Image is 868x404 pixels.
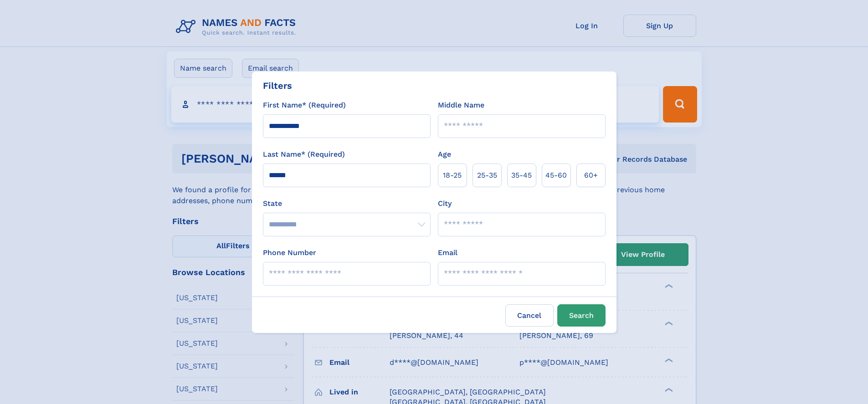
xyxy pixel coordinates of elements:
[477,170,497,181] span: 25‑35
[263,149,345,160] label: Last Name* (Required)
[263,247,316,258] label: Phone Number
[438,149,451,160] label: Age
[263,198,431,209] label: State
[263,79,292,92] div: Filters
[438,247,457,258] label: Email
[557,304,606,327] button: Search
[584,170,598,181] span: 60+
[443,170,462,181] span: 18‑25
[438,100,484,111] label: Middle Name
[438,198,452,209] label: City
[263,100,346,111] label: First Name* (Required)
[545,170,567,181] span: 45‑60
[505,304,554,327] label: Cancel
[511,170,532,181] span: 35‑45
